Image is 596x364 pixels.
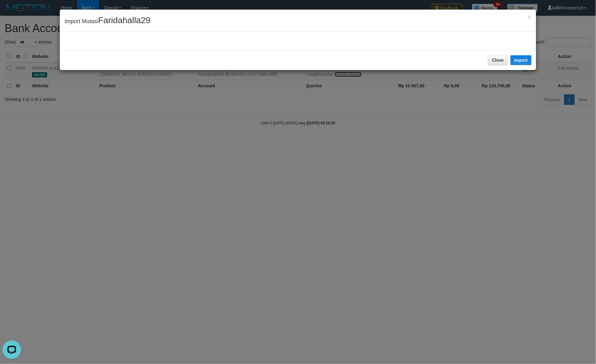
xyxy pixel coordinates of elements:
[528,13,531,20] span: ×
[2,2,21,21] button: Open LiveChat chat widget
[98,15,150,25] span: Faridahalla29
[528,14,531,20] button: Close
[64,18,150,24] span: Import Mutasi
[511,55,532,65] button: Import
[488,55,508,65] button: Close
